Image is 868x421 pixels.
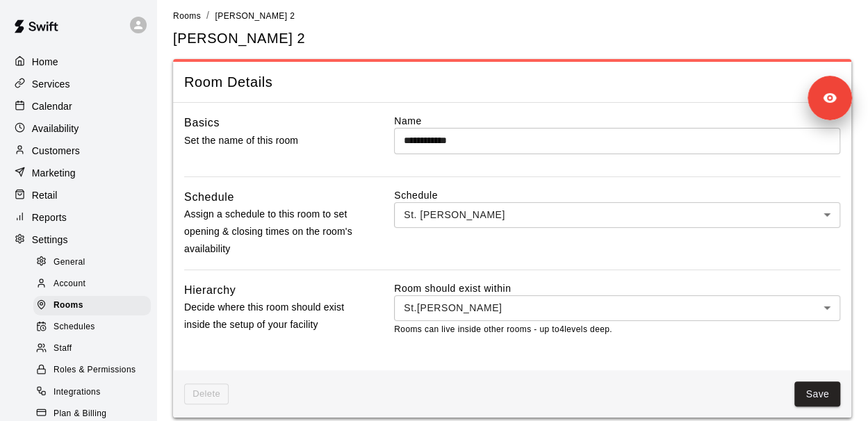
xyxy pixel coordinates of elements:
[32,233,68,247] p: Settings
[394,202,840,228] div: St. [PERSON_NAME]
[33,383,151,402] div: Integrations
[32,55,58,69] p: Home
[184,299,354,333] p: Decide where this room should exist inside the setup of your facility
[184,114,220,132] h6: Basics
[54,407,106,421] span: Plan & Billing
[215,11,295,21] span: [PERSON_NAME] 2
[184,281,236,299] h6: Hierarchy
[394,188,840,202] label: Schedule
[184,73,840,92] span: Room Details
[11,96,145,117] a: Calendar
[54,299,83,313] span: Rooms
[54,342,72,356] span: Staff
[394,323,840,337] p: Rooms can live inside other rooms - up to 4 levels deep.
[33,339,151,358] div: Staff
[33,296,151,315] div: Rooms
[173,29,305,48] h5: [PERSON_NAME] 2
[54,363,136,377] span: Roles & Permissions
[33,317,156,338] a: Schedules
[173,11,201,21] span: Rooms
[32,77,70,91] p: Services
[32,166,76,180] p: Marketing
[33,360,156,381] a: Roles & Permissions
[32,210,67,224] p: Reports
[33,317,151,337] div: Schedules
[33,253,151,272] div: General
[11,163,145,183] a: Marketing
[54,256,85,270] span: General
[184,132,354,149] p: Set the name of this room
[54,277,85,291] span: Account
[32,99,72,113] p: Calendar
[11,140,145,161] a: Customers
[32,188,58,202] p: Retail
[54,320,95,334] span: Schedules
[33,361,151,380] div: Roles & Permissions
[33,251,156,273] a: General
[33,274,151,294] div: Account
[394,114,840,128] label: Name
[11,207,145,228] a: Reports
[394,295,840,321] div: St.[PERSON_NAME]
[794,381,840,407] button: Save
[32,122,79,135] p: Availability
[184,206,354,258] p: Assign a schedule to this room to set opening & closing times on the room's availability
[33,381,156,403] a: Integrations
[184,383,229,405] span: This room cannot be deleted as it is linked to bookings or staff availability
[11,118,145,139] a: Availability
[184,188,234,206] h6: Schedule
[54,386,101,399] span: Integrations
[173,8,851,24] nav: breadcrumb
[33,295,156,317] a: Rooms
[11,51,145,72] a: Home
[32,144,80,158] p: Customers
[33,273,156,295] a: Account
[206,8,209,23] li: /
[11,229,145,250] a: Settings
[11,185,145,206] a: Retail
[11,74,145,94] a: Services
[394,281,840,295] label: Room should exist within
[33,338,156,360] a: Staff
[173,10,201,21] a: Rooms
